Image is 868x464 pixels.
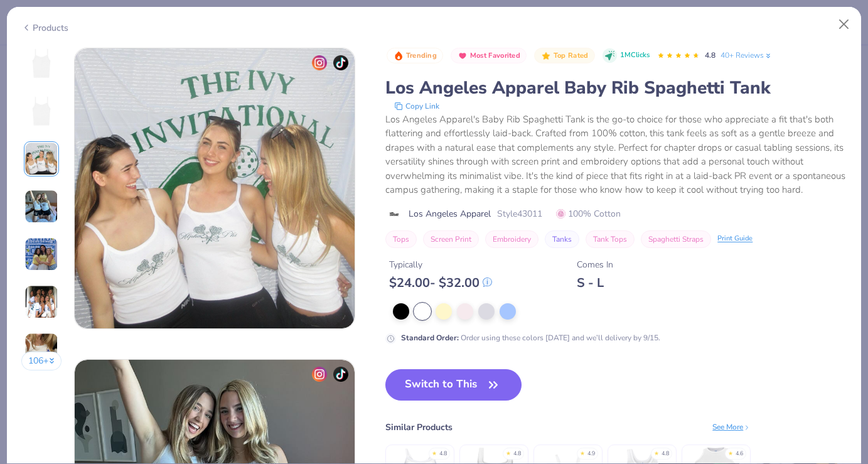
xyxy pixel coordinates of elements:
span: Los Angeles Apparel [409,207,491,220]
img: insta-icon.png [312,367,327,382]
span: Most Favorited [470,52,520,59]
button: Badge Button [387,48,443,64]
button: Tops [385,230,417,248]
button: 106+ [21,352,62,370]
button: Badge Button [534,48,594,64]
div: Products [21,21,68,35]
span: 4.8 [705,50,715,60]
div: See More [712,421,751,433]
span: 1M Clicks [620,50,650,61]
div: ★ [728,450,733,455]
img: User generated content [24,142,58,176]
div: S - L [577,275,613,291]
img: Front [26,48,56,78]
img: Most Favorited sort [458,51,468,61]
div: Los Angeles Apparel Baby Rib Spaghetti Tank [385,76,847,100]
button: Tank Tops [586,230,635,248]
div: 4.8 [513,450,521,458]
img: tiktok-icon.png [333,367,348,382]
div: Typically [389,258,492,271]
button: copy to clipboard [390,100,443,112]
div: Los Angeles Apparel's Baby Rib Spaghetti Tank is the go-to choice for those who appreciate a fit ... [385,112,847,197]
img: tiktok-icon.png [333,55,348,70]
img: User generated content [24,237,58,271]
span: 100% Cotton [556,207,621,220]
img: User generated content [24,285,58,319]
img: User generated content [24,333,58,367]
div: Comes In [577,258,613,271]
img: insta-icon.png [312,55,327,70]
img: Back [26,96,56,126]
span: Top Rated [554,52,589,59]
div: 4.8 Stars [657,46,700,66]
button: Embroidery [485,230,538,248]
img: Top Rated sort [541,51,551,61]
img: 0d8f354a-76d2-47e8-ac3a-f904ebf7af11 [75,48,355,328]
div: ★ [506,450,511,455]
img: Trending sort [394,51,404,61]
div: 4.8 [662,450,669,458]
button: Screen Print [423,230,479,248]
div: $ 24.00 - $ 32.00 [389,275,492,291]
img: brand logo [385,209,402,219]
button: Switch to This [385,369,522,401]
img: User generated content [24,190,58,224]
div: ★ [654,450,659,455]
a: 40+ Reviews [721,50,773,61]
strong: Standard Order : [401,333,459,343]
div: 4.8 [439,450,447,458]
span: Style 43011 [497,207,542,220]
div: ★ [580,450,585,455]
button: Tanks [545,230,579,248]
button: Badge Button [451,48,527,64]
div: Print Guide [717,234,753,244]
div: 4.6 [736,450,743,458]
div: 4.9 [587,450,595,458]
button: Close [832,13,856,36]
button: Spaghetti Straps [641,230,711,248]
span: Trending [406,52,437,59]
div: ★ [432,450,437,455]
div: Similar Products [385,421,453,434]
div: Order using these colors [DATE] and we’ll delivery by 9/15. [401,332,660,343]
